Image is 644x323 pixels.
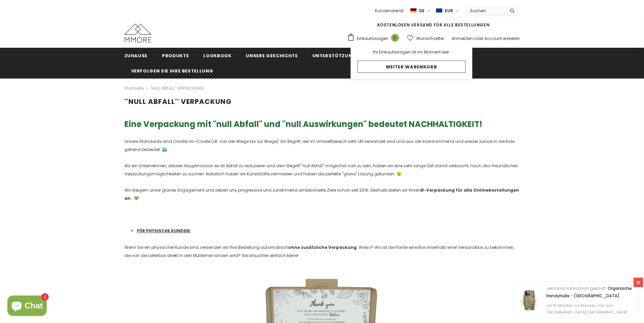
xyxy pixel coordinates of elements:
[203,48,231,63] a: Lookbook
[419,7,425,14] span: de
[347,33,402,43] a: Einkaufswagen 0
[124,187,519,201] strong: Ø-Verpackung für alle Onlinebestellungen an.
[375,8,404,14] span: Kundendienst
[5,296,49,318] inbox-online-store-chat: Onlineshop-Chat von Shopify
[131,68,213,74] span: Verfolgen Sie Ihre Bestellung
[312,48,356,63] a: Unterstützung
[410,8,416,14] img: i-lang-2.png
[546,285,606,291] span: Jemand hat kürzlich gekauft
[357,61,466,73] a: Weiter Warenkorb
[452,36,473,41] a: Anmelden
[416,35,444,42] span: Wunschzettel
[312,52,356,59] span: Unterstützung
[162,52,189,59] span: Produkte
[466,6,505,16] input: Search Site
[246,48,297,63] a: Unsere Geschichte
[124,97,232,106] span: ''NULL ABFALL'' VERPACKUNG
[124,52,148,59] span: Zuhause
[484,36,520,41] a: Account erstellen
[357,49,466,56] p: Ihr Einkaufswagen ist im Moment leer.
[124,84,144,92] a: Startseite
[131,63,213,78] a: Verfolgen Sie Ihre Bestellung
[246,52,297,59] span: Unsere Geschichte
[377,22,490,28] span: KOSTENLOSEN VERSAND FÜR ALLE BESTELLUNGEN
[546,303,627,315] span: vor 15 Minuten vor Minuten, von aus [GEOGRAPHIC_DATA], [GEOGRAPHIC_DATA]
[124,243,520,260] p: Wenn Sie ein physischer Kunde sind, versenden wir Ihre Bestellung automatisch . Wieso? Wo ist die...
[203,52,231,59] span: Lookbook
[391,34,399,42] span: 0
[407,33,444,44] a: Wunschzettel
[124,48,148,63] a: Zuhause
[474,36,483,41] span: oder
[124,137,520,202] p: Unsere Standards sind Cradle-to-Cradle (dt. von der Wiege bis zur Wiege). Ein Begriff, der im Umw...
[162,48,189,63] a: Produkte
[357,35,388,42] span: Einkaufswagen
[124,119,482,130] span: Eine Verpackung mit ''null Abfall'' und ''null Auswirkungen'' bedeutet NACHHALTIGKEIT!
[288,244,357,250] strong: ohne zusätzliche Verpackung
[150,84,204,92] span: ''NULL ABFALL'' VERPACKUNG
[445,7,453,14] span: EUR
[137,228,191,234] span: FÜR PHYSISCHE KUNDEN:
[124,24,151,43] img: MMORE Cases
